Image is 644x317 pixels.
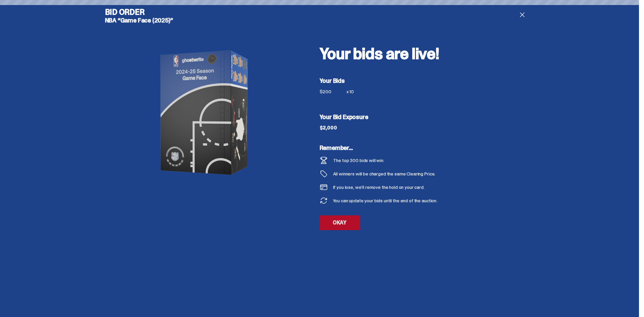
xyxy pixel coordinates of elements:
div: If you lose, we’ll remove the hold on your card. [333,185,425,190]
h5: Remember... [320,145,491,151]
h2: Your bids are live! [320,46,534,62]
h5: Your Bids [320,78,534,84]
div: $2,000 [320,125,337,130]
h5: Your Bid Exposure [320,114,534,120]
a: OKAY [320,215,360,230]
h5: NBA “Game Face (2025)” [105,17,306,23]
div: $200 [320,89,346,94]
div: x 10 [346,89,357,98]
div: The top 300 bids will win. [333,158,384,163]
img: product image [139,29,273,197]
h4: Bid Order [105,8,306,16]
div: You can update your bids until the end of the auction. [333,198,437,203]
div: All winners will be charged the same Clearing Price. [333,171,491,176]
